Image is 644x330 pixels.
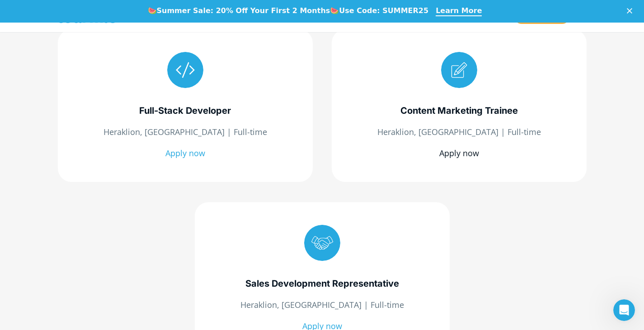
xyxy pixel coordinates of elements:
[350,126,569,138] p: Heraklion, [GEOGRAPHIC_DATA] | Full-time
[213,299,432,311] p: Heraklion, [GEOGRAPHIC_DATA] | Full-time
[627,8,636,14] div: Close
[148,6,429,15] div: 🍉 🍉
[439,148,479,158] a: Apply now
[613,299,635,321] iframe: Intercom live chat
[76,126,295,138] p: Heraklion, [GEOGRAPHIC_DATA] | Full-time
[436,6,482,16] a: Learn More
[245,278,399,289] span: Sales Development Representative
[339,6,428,15] b: Use Code: SUMMER25
[165,148,205,158] a: Apply now
[139,105,231,116] span: Full-Stack Developer
[400,105,518,116] span: Content Marketing Trainee
[157,6,330,15] b: Summer Sale: 20% Off Your First 2 Months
